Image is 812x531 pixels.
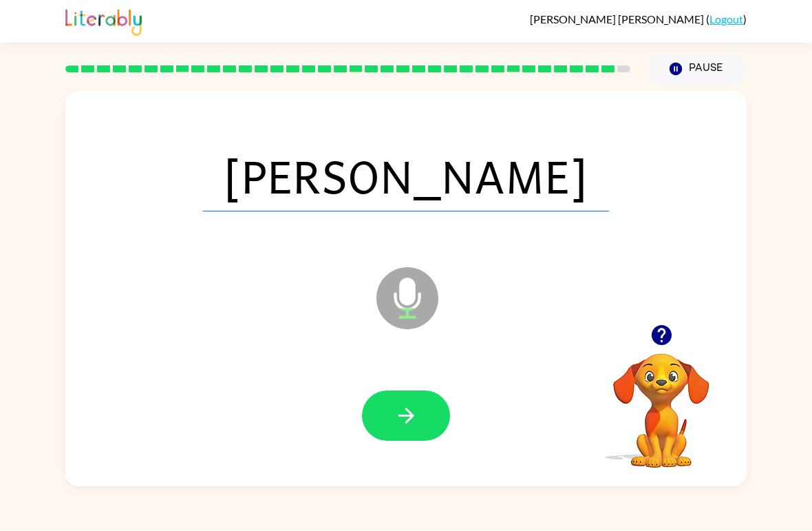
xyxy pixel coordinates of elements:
[647,53,747,85] button: Pause
[709,12,743,25] a: Logout
[592,332,730,470] video: Your browser must support playing .mp4 files to use Literably. Please try using another browser.
[530,12,747,25] div: ( )
[203,140,609,211] span: [PERSON_NAME]
[65,6,142,36] img: Literably
[530,12,706,25] span: [PERSON_NAME] [PERSON_NAME]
